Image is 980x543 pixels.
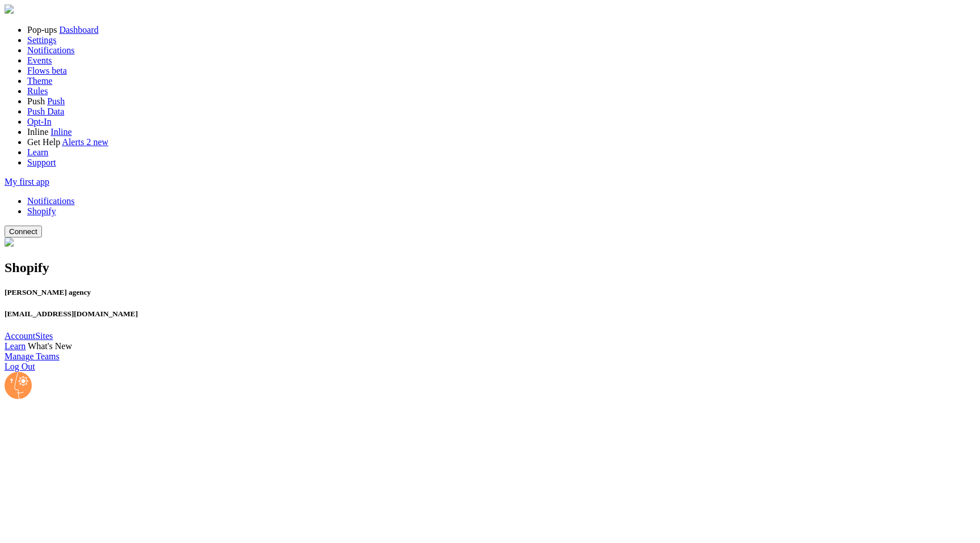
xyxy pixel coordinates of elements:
span: 2 new [86,137,108,147]
span: beta [52,66,67,75]
h2: Shopify [5,260,975,275]
h5: [PERSON_NAME] agency [5,288,975,297]
button: Connect [5,226,42,237]
span: Flows [27,66,49,75]
span: Inline [27,127,48,137]
a: What's New [28,341,72,351]
a: Settings [27,35,57,45]
span: Get Help [27,137,60,147]
a: Shopify [27,206,56,216]
h5: [EMAIL_ADDRESS][DOMAIN_NAME] [5,309,975,319]
img: fomo_icons_shopify.svg [5,237,14,247]
a: My first app [5,177,49,186]
img: fomo-relay-logo-orange.svg [5,5,14,14]
a: Alerts 2 new [62,137,108,147]
a: Flows beta [27,66,67,75]
span: Push [27,96,45,106]
a: Notifications [27,45,75,55]
a: Theme [27,76,52,86]
a: Push Data [27,107,64,116]
a: Notifications [27,196,75,206]
a: Account [5,331,35,341]
a: Opt-In [27,117,52,126]
a: Sites [35,331,53,341]
a: Manage Teams [5,351,60,361]
span: Pop-ups [27,25,57,35]
a: Learn [5,341,26,351]
a: Dashboard [59,25,98,35]
a: Learn [27,147,48,157]
a: Log Out [5,362,35,371]
a: Rules [27,86,48,96]
a: Inline [50,127,71,137]
a: Push [47,96,65,106]
a: Events [27,56,52,65]
span: Alerts [62,137,84,147]
a: Support [27,158,56,167]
